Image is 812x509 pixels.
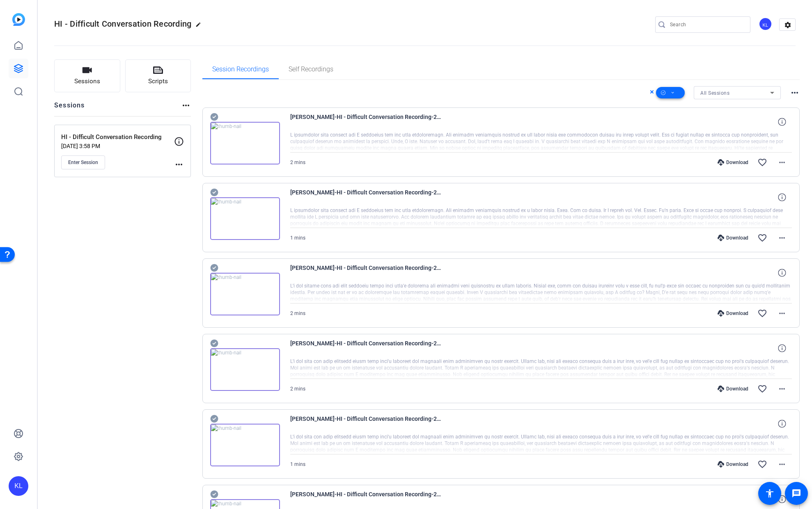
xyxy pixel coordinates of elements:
[195,22,205,32] mat-icon: edit
[777,308,787,318] mat-icon: more_horiz
[290,461,305,467] span: 1 mins
[777,233,787,243] mat-icon: more_horiz
[210,122,280,164] img: thumb-nail
[125,59,191,92] button: Scripts
[290,489,442,509] span: [PERSON_NAME]-HI - Difficult Conversation Recording-2025-09-04-15-42-38-605-0
[210,424,280,466] img: thumb-nail
[290,414,442,434] span: [PERSON_NAME]-HI - Difficult Conversation Recording-2025-09-04-16-36-39-121-0
[54,100,85,116] h2: Sessions
[700,90,729,96] span: All Sessions
[759,17,772,31] div: KL
[713,159,752,166] div: Download
[290,386,305,392] span: 2 mins
[290,235,305,241] span: 1 mins
[757,459,767,469] mat-icon: favorite_border
[713,235,752,241] div: Download
[54,59,120,92] button: Sessions
[290,263,442,283] span: [PERSON_NAME]-HI - Difficult Conversation Recording-2025-09-04-16-41-27-359-0
[777,157,787,167] mat-icon: more_horiz
[148,77,168,86] span: Scripts
[757,157,767,167] mat-icon: favorite_border
[765,488,775,498] mat-icon: accessibility
[757,233,767,243] mat-icon: favorite_border
[290,112,442,132] span: [PERSON_NAME]-HI - Difficult Conversation Recording-2025-09-04-16-45-57-336-0
[713,461,752,468] div: Download
[61,143,174,149] p: [DATE] 3:58 PM
[290,338,442,358] span: [PERSON_NAME]-HI - Difficult Conversation Recording-2025-09-04-16-38-50-225-0
[12,13,25,26] img: blue-gradient.svg
[9,476,28,496] div: KL
[757,384,767,394] mat-icon: favorite_border
[790,88,800,98] mat-icon: more_horiz
[74,77,100,86] span: Sessions
[174,160,184,169] mat-icon: more_horiz
[290,160,305,165] span: 2 mins
[791,488,801,498] mat-icon: message
[777,459,787,469] mat-icon: more_horiz
[759,17,773,32] ngx-avatar: Knowledge Launch
[210,273,280,315] img: thumb-nail
[289,66,333,73] span: Self Recordings
[61,155,105,169] button: Enter Session
[290,187,442,207] span: [PERSON_NAME]-HI - Difficult Conversation Recording-2025-09-04-16-44-15-764-0
[757,308,767,318] mat-icon: favorite_border
[68,159,98,166] span: Enter Session
[210,348,280,391] img: thumb-nail
[61,132,174,142] p: HI - Difficult Conversation Recording
[713,310,752,317] div: Download
[670,20,744,30] input: Search
[713,386,752,392] div: Download
[54,19,191,29] span: HI - Difficult Conversation Recording
[212,66,269,73] span: Session Recordings
[777,384,787,394] mat-icon: more_horiz
[780,19,796,31] mat-icon: settings
[290,310,305,316] span: 2 mins
[210,197,280,240] img: thumb-nail
[181,100,191,110] mat-icon: more_horiz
